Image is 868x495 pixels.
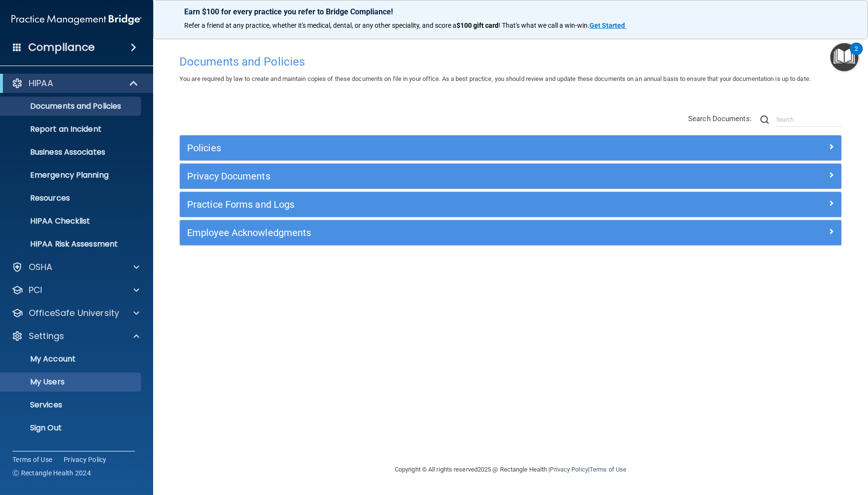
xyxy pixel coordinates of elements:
strong: Get Started [590,22,625,29]
a: OfficeSafe University [11,307,139,319]
span: Ⓒ Rectangle Health 2024 [12,468,91,478]
button: Open Resource Center, 2 new notifications [830,43,858,71]
div: Copyright © All rights reserved 2025 @ Rectangle Health | | [336,454,685,485]
a: Employee Acknowledgments [187,225,834,240]
a: OSHA [11,261,139,273]
span: ! That's what we call a win-win. [499,22,590,29]
p: Settings [29,330,64,342]
a: PCI [11,284,139,296]
p: OfficeSafe University [29,307,119,319]
p: Documents and Policies [6,101,137,111]
span: Search Documents: [688,114,752,123]
p: HIPAA Risk Assessment [6,239,137,249]
a: Terms of Use [12,455,52,464]
h4: Documents and Policies [179,56,842,68]
strong: $100 gift card [456,22,499,29]
span: Refer a friend at any practice, whether it's medical, dental, or any other speciality, and score a [184,22,456,29]
img: ic-search.3b580494.png [760,115,769,124]
p: Resources [6,193,137,203]
p: My Users [6,377,137,387]
p: Business Associates [6,147,137,157]
p: My Account [6,354,137,364]
h5: Privacy Documents [187,171,669,181]
a: Privacy Policy [550,466,588,473]
input: Search [776,112,842,127]
span: You are required by law to create and maintain copies of these documents on file in your office. ... [179,75,811,82]
p: HIPAA Checklist [6,216,137,226]
h5: Practice Forms and Logs [187,199,669,210]
h5: Policies [187,143,669,153]
a: HIPAA [11,78,139,89]
p: HIPAA [29,78,53,89]
div: 2 [855,49,858,61]
a: Privacy Documents [187,169,834,184]
img: PMB logo [11,10,142,29]
a: Get Started [590,22,626,29]
h4: Compliance [28,41,95,54]
a: Practice Forms and Logs [187,197,834,212]
a: Settings [11,330,139,342]
p: Services [6,400,137,410]
h5: Employee Acknowledgments [187,227,669,238]
p: Report an Incident [6,124,137,134]
p: PCI [29,284,42,296]
a: Privacy Policy [64,455,107,464]
a: Terms of Use [590,466,626,473]
p: Earn $100 for every practice you refer to Bridge Compliance! [184,7,837,16]
p: Emergency Planning [6,170,137,180]
p: Sign Out [6,423,137,433]
p: OSHA [29,261,53,273]
a: Policies [187,140,834,156]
